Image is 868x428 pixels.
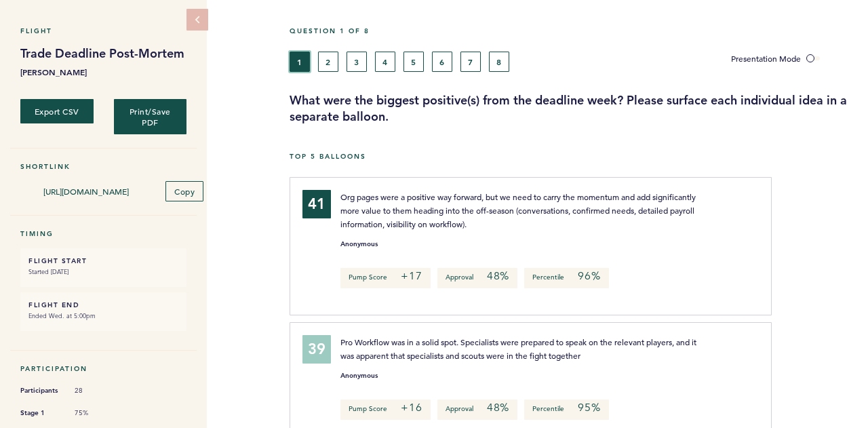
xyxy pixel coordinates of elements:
small: Ended Wed. at 5:00pm [28,309,178,323]
button: 6 [432,52,452,72]
small: Anonymous [340,372,378,379]
h6: FLIGHT END [28,300,178,309]
em: +16 [401,401,422,414]
small: Started [DATE] [28,265,178,279]
p: Approval [437,400,517,420]
span: Participants [20,384,61,397]
button: 8 [489,52,509,72]
button: 5 [403,52,424,72]
span: 75% [75,408,115,418]
p: Pump Score [340,400,430,420]
button: 7 [460,52,481,72]
em: +17 [401,269,422,283]
span: Stage 1 [20,406,61,420]
button: 2 [318,52,338,72]
span: Org pages were a positive way forward, but we need to carry the momentum and add significantly mo... [340,191,698,229]
em: 95% [578,401,600,414]
button: 1 [290,52,310,72]
b: [PERSON_NAME] [20,65,186,79]
small: Anonymous [340,241,378,248]
button: 4 [375,52,395,72]
em: 48% [487,401,509,414]
p: Approval [437,268,517,288]
button: Copy [165,181,203,201]
em: 96% [578,269,600,283]
div: 39 [302,335,331,364]
p: Percentile [524,400,608,420]
h6: FLIGHT START [28,256,178,265]
em: 48% [487,269,509,283]
span: Copy [174,186,195,197]
span: Presentation Mode [731,53,801,64]
h5: Top 5 Balloons [290,152,858,161]
button: Print/Save PDF [114,99,187,134]
h5: Shortlink [20,162,186,171]
span: Pro Workflow was in a solid spot. Specialists were prepared to speak on the relevant players, and... [340,336,698,361]
p: Percentile [524,268,608,288]
div: 41 [302,190,331,218]
h5: Question 1 of 8 [290,26,858,35]
h5: Participation [20,364,186,373]
button: 3 [347,52,367,72]
span: 28 [75,386,115,395]
button: Export CSV [20,99,94,123]
h5: Flight [20,26,186,35]
h3: What were the biggest positive(s) from the deadline week? Please surface each individual idea in ... [290,92,858,125]
p: Pump Score [340,268,430,288]
h1: Trade Deadline Post-Mortem [20,45,186,62]
h5: Timing [20,229,186,238]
